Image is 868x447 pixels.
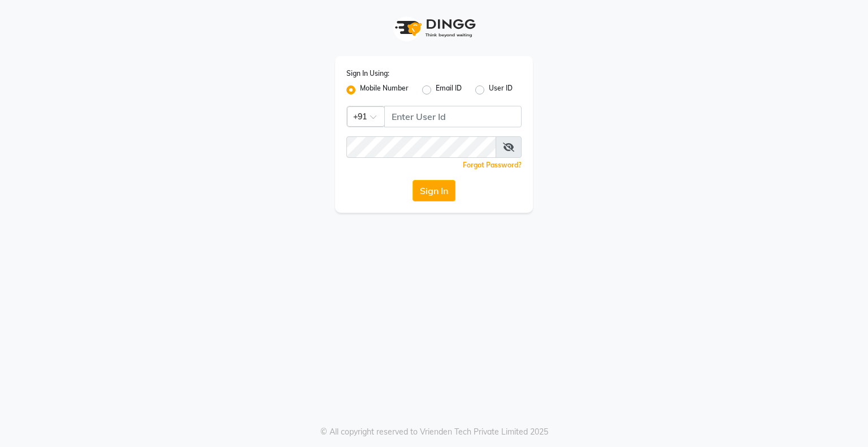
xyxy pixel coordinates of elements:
img: logo1.svg [389,11,479,45]
label: Email ID [436,83,462,97]
input: Username [384,106,522,127]
input: Username [346,136,496,158]
label: Sign In Using: [346,68,389,79]
button: Sign In [413,180,455,201]
label: User ID [489,83,513,97]
a: Forgot Password? [463,161,522,169]
label: Mobile Number [360,83,409,97]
